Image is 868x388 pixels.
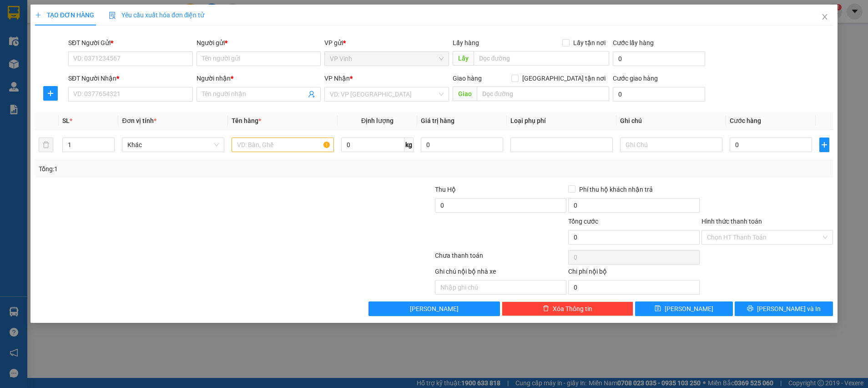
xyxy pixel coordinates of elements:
[421,117,454,124] span: Giá trị hàng
[421,138,503,152] input: 0
[502,301,633,316] button: deleteXóa Thông tin
[232,117,261,124] span: Tên hàng
[568,218,598,225] span: Tổng cước
[820,141,829,148] span: plus
[620,138,722,152] input: Ghi Chú
[435,280,566,295] input: Nhập ghi chú
[747,305,753,312] span: printer
[812,5,838,30] button: Close
[435,266,566,280] div: Ghi chú nội bộ nhà xe
[44,90,57,97] span: plus
[665,304,713,314] span: [PERSON_NAME]
[122,117,156,124] span: Đơn vị tính
[757,304,821,314] span: [PERSON_NAME] và In
[453,39,479,46] span: Lấy hàng
[553,304,592,314] span: Xóa Thông tin
[35,12,41,18] span: plus
[35,11,94,19] span: TẠO ĐƠN HÀNG
[819,138,829,152] button: plus
[568,266,700,280] div: Chi phí nội bộ
[39,164,335,174] div: Tổng: 1
[613,87,705,102] input: Cước giao hàng
[324,38,449,48] div: VP gửi
[308,91,315,98] span: user-add
[68,73,193,83] div: SĐT Người Nhận
[109,11,205,19] span: Yêu cầu xuất hóa đơn điện tử
[655,305,661,312] span: save
[543,305,549,312] span: delete
[68,38,193,48] div: SĐT Người Gửi
[62,117,70,124] span: SL
[404,138,414,152] span: kg
[368,301,500,316] button: [PERSON_NAME]
[701,218,762,225] label: Hình thức thanh toán
[324,75,350,82] span: VP Nhận
[127,138,219,152] span: Khác
[330,52,444,66] span: VP Vinh
[434,250,567,266] div: Chưa thanh toán
[197,73,321,83] div: Người nhận
[613,39,654,46] label: Cước lấy hàng
[39,138,53,152] button: delete
[519,73,609,83] span: [GEOGRAPHIC_DATA] tận nơi
[575,184,656,194] span: Phí thu hộ khách nhận trả
[613,51,705,66] input: Cước lấy hàng
[730,117,761,124] span: Cước hàng
[570,38,609,48] span: Lấy tận nơi
[507,112,616,130] th: Loại phụ phí
[735,301,833,316] button: printer[PERSON_NAME] và In
[477,87,609,101] input: Dọc đường
[410,304,459,314] span: [PERSON_NAME]
[197,38,321,48] div: Người gửi
[435,186,456,193] span: Thu Hộ
[453,51,474,66] span: Lấy
[453,87,477,101] span: Giao
[635,301,733,316] button: save[PERSON_NAME]
[109,12,116,19] img: icon
[232,138,334,152] input: VD: Bàn, Ghế
[474,51,609,66] input: Dọc đường
[821,13,828,20] span: close
[361,117,394,124] span: Định lượng
[453,75,482,82] span: Giao hàng
[616,112,726,130] th: Ghi chú
[43,86,58,101] button: plus
[613,75,658,82] label: Cước giao hàng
